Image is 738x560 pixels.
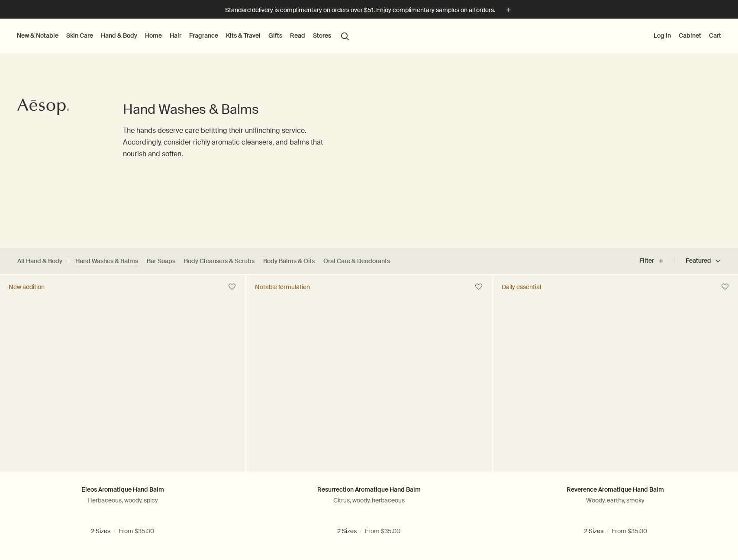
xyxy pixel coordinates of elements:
[147,257,175,265] a: Bar Soaps
[639,251,675,271] button: Filter
[224,279,240,295] button: Save to cabinet
[15,19,353,53] nav: primary
[81,486,164,493] a: Eleos Aromatique Hand Balm
[225,6,495,15] p: Standard delivery is complimentary on orders over $51. Enjoy complimentary samples on all orders.
[95,527,116,535] span: 2.4 oz
[588,527,609,535] span: 2.4 oz
[255,283,310,291] div: Notable formulation
[675,251,721,271] button: Featured
[337,27,353,44] button: Open search
[359,542,379,552] span: $35.00
[677,30,703,41] a: Cabinet
[123,125,334,160] p: The hands deserve care befitting their unflinching service. Accordingly, consider richly aromatic...
[113,542,132,552] span: $35.00
[123,101,334,118] h1: Hand Washes & Balms
[184,257,255,265] a: Body Cleansers & Scrubs
[99,30,139,41] a: Hand & Body
[567,486,664,493] a: Reverence Aromatique Hand Balm
[9,283,45,291] div: New addition
[652,19,723,53] nav: supplementary
[168,30,183,41] a: Hair
[342,527,362,535] span: 2.6 oz
[132,527,156,535] span: 16.5 oz
[378,527,402,535] span: 16.5 oz
[143,30,164,41] a: Home
[311,30,333,41] button: Stores
[263,257,315,265] a: Body Balms & Oils
[288,30,307,41] a: Read
[64,30,95,41] a: Skin Care
[652,30,673,41] button: Log in
[15,30,60,41] button: New & Notable
[17,257,62,265] a: All Hand & Body
[259,496,478,504] p: Citrus, woody, herbaceous
[267,30,284,41] a: Gifts
[625,527,648,535] span: 16.5 oz
[13,496,232,504] p: Herbaceous, woody, spicy
[323,257,390,265] a: Oral Care & Deodorants
[317,486,421,493] a: Resurrection Aromatique Hand Balm
[506,496,725,504] p: Woody, earthy, smoky
[75,257,138,265] a: Hand Washes & Balms
[707,30,723,41] button: Cart
[15,96,71,120] a: Aesop
[717,279,733,295] button: Save to cabinet
[17,98,69,116] svg: Aesop
[606,542,625,552] span: $35.00
[187,30,220,41] a: Fragrance
[471,279,487,295] button: Save to cabinet
[502,283,541,291] div: Daily essential
[225,5,513,15] button: Standard delivery is complimentary on orders over $51. Enjoy complimentary samples on all orders.
[224,30,262,41] a: Kits & Travel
